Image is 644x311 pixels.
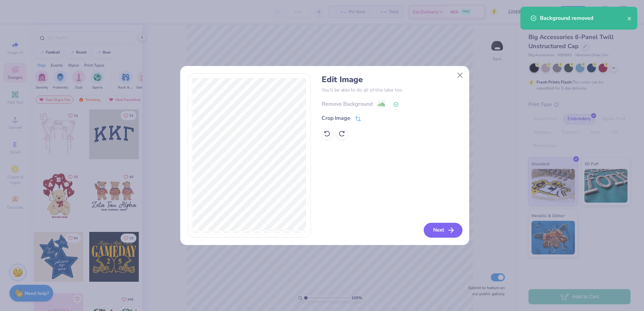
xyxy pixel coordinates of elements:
button: close [627,14,632,22]
p: You’ll be able to do all of this later too. [322,87,461,94]
div: Crop Image [322,114,350,122]
button: Close [453,69,466,81]
h4: Edit Image [322,75,461,84]
div: Background removed [540,14,627,22]
button: Next [424,223,462,238]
